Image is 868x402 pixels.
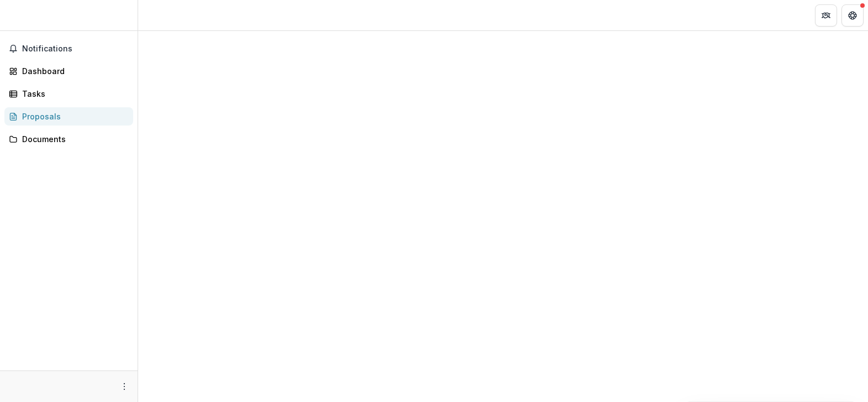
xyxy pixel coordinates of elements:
a: Tasks [4,85,133,103]
span: Notifications [22,44,129,54]
div: Documents [22,133,124,145]
button: More [118,380,131,393]
a: Dashboard [4,62,133,80]
button: Partners [815,4,837,27]
button: Notifications [4,40,133,58]
div: Dashboard [22,65,124,77]
div: Tasks [22,88,124,100]
div: Proposals [22,111,124,122]
a: Documents [4,130,133,148]
button: Get Help [841,4,864,27]
a: Proposals [4,107,133,126]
